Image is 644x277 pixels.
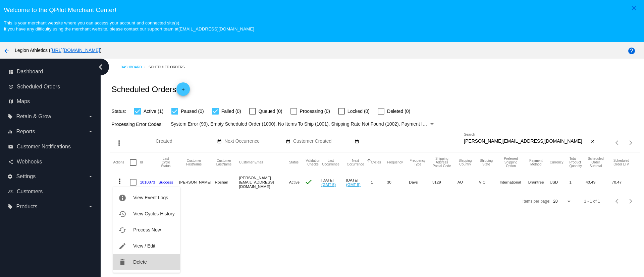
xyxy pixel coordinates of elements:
span: Process Now [133,227,161,232]
mat-icon: edit [118,242,126,250]
mat-icon: cached [118,226,126,234]
span: Delete [133,259,147,265]
span: View / Edit [133,243,155,249]
mat-icon: delete [118,258,126,266]
mat-icon: history [118,210,126,218]
span: View Cycles History [133,211,174,216]
span: View Event Logs [133,195,168,200]
mat-icon: info [118,194,126,202]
